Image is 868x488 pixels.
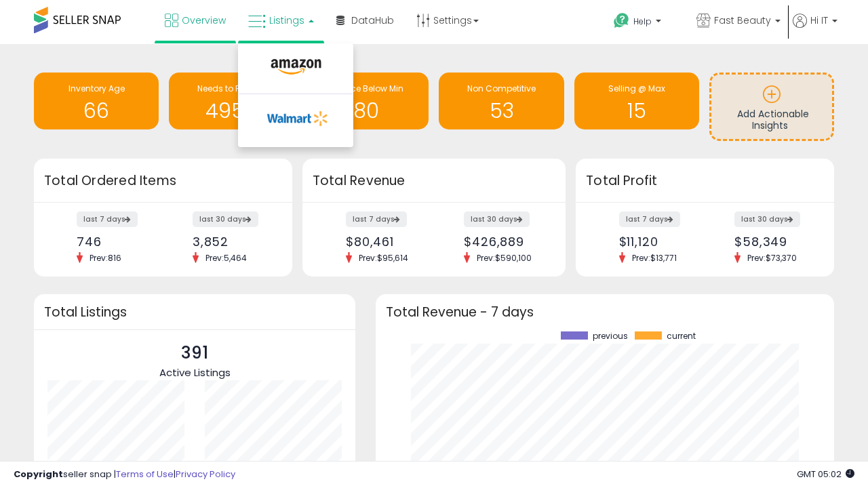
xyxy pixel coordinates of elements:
label: last 30 days [193,211,258,227]
h1: 53 [446,100,557,122]
span: Prev: $590,100 [470,252,538,264]
a: Hi IT [793,14,837,44]
a: Terms of Use [116,468,174,481]
span: Selling @ Max [608,83,665,94]
a: Needs to Reprice 4956 [169,73,294,129]
div: 3,852 [193,235,269,249]
span: previous [593,331,628,341]
h3: Total Profit [586,171,824,190]
h3: Total Listings [44,307,345,317]
a: Help [603,2,684,44]
span: Add Actionable Insights [737,107,809,133]
h1: 80 [311,100,422,122]
div: 746 [77,235,153,249]
h1: 66 [41,100,152,122]
span: Prev: $95,614 [352,252,415,264]
span: Listings [269,14,304,27]
span: DataHub [351,14,394,27]
h3: Total Revenue [313,171,555,190]
h1: 15 [581,100,692,122]
a: Add Actionable Insights [711,75,832,139]
a: Selling @ Max 15 [574,73,699,129]
span: BB Price Below Min [329,83,403,94]
span: Non Competitive [467,83,536,94]
span: Inventory Age [68,83,125,94]
span: Prev: 5,464 [199,252,254,264]
span: Prev: $73,370 [741,252,804,264]
label: last 7 days [77,211,138,227]
h3: Total Ordered Items [44,171,282,190]
a: Inventory Age 66 [34,73,159,129]
div: $426,889 [464,235,542,249]
strong: Copyright [14,468,63,481]
label: last 30 days [734,211,800,227]
span: Overview [182,14,226,27]
span: Fast Beauty [714,14,771,27]
span: Active Listings [159,365,231,380]
span: current [667,331,696,341]
a: Non Competitive 53 [439,73,564,129]
span: Hi IT [810,14,828,27]
a: BB Price Below Min 80 [304,73,429,129]
span: Prev: $13,771 [625,252,684,264]
h3: Total Revenue - 7 days [386,307,824,317]
p: 391 [159,340,231,366]
a: Privacy Policy [176,468,235,481]
div: $11,120 [619,235,695,249]
label: last 7 days [619,211,680,227]
div: $58,349 [734,235,810,249]
span: Needs to Reprice [197,83,266,94]
span: Prev: 816 [83,252,128,264]
label: last 30 days [464,211,530,227]
label: last 7 days [346,211,407,227]
span: 2025-10-7 05:02 GMT [797,468,854,481]
h1: 4956 [176,100,287,122]
div: $80,461 [346,235,424,249]
span: Help [633,16,652,27]
div: seller snap | | [14,468,235,481]
i: Get Help [613,12,630,29]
